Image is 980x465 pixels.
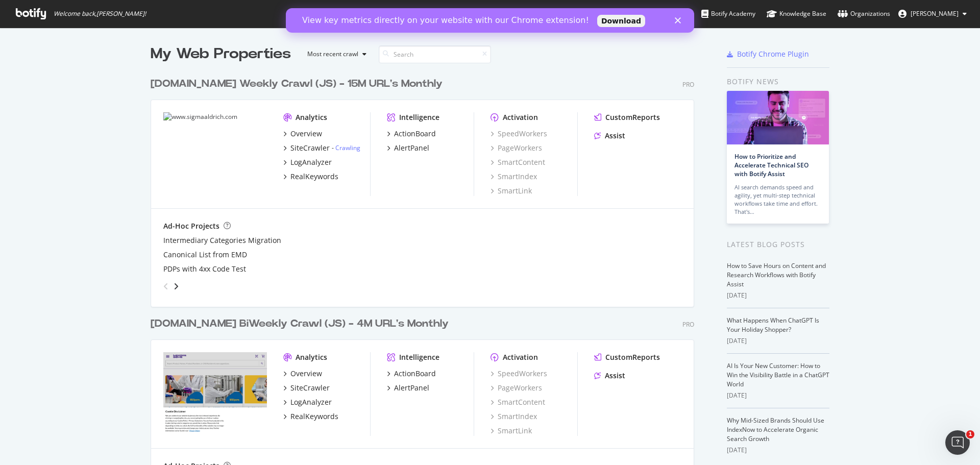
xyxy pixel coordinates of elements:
a: Assist [594,131,625,141]
div: AlertPanel [394,383,429,393]
div: Intelligence [399,352,439,362]
div: Ad-Hoc Projects [163,221,219,231]
a: SpeedWorkers [491,369,547,379]
a: [DOMAIN_NAME] Weekly Crawl (JS) - 15M URL's Monthly [151,77,447,91]
a: LogAnalyzer [283,397,332,407]
a: ActionBoard [387,129,436,139]
a: Intermediary Categories Migration [163,235,281,246]
div: ActionBoard [394,369,436,379]
iframe: Intercom live chat banner [286,8,694,33]
div: Activation [503,112,538,123]
a: Assist [594,371,625,381]
a: Botify Chrome Plugin [727,49,809,59]
div: Analytics [296,352,327,362]
div: Pro [682,80,694,89]
div: AI search demands speed and agility, yet multi-step technical workflows take time and effort. Tha... [734,183,821,216]
div: CustomReports [605,112,660,123]
img: merckmillipore.com [163,352,267,435]
div: Overview [290,369,322,379]
span: Welcome back, [PERSON_NAME] ! [54,10,146,18]
div: Overview [290,129,322,139]
a: What Happens When ChatGPT Is Your Holiday Shopper? [727,316,819,334]
div: Organizations [838,9,890,19]
div: Botify Chrome Plugin [737,49,809,59]
span: Jon Spiris [911,9,959,18]
div: Analytics [296,112,327,123]
a: CustomReports [594,352,660,362]
input: Search [379,45,491,63]
div: ActionBoard [394,129,436,139]
div: Intelligence [399,112,439,123]
a: SmartIndex [491,411,537,422]
div: Activation [503,352,538,362]
div: LogAnalyzer [290,157,332,167]
a: PageWorkers [491,143,542,153]
a: PageWorkers [491,383,542,393]
div: AlertPanel [394,143,429,153]
div: Assist [605,371,625,381]
a: SmartLink [491,186,532,196]
div: Knowledge Base [767,9,826,19]
div: My Web Properties [151,44,291,64]
iframe: Intercom live chat [945,430,970,455]
a: SmartContent [491,397,545,407]
div: [DATE] [727,336,829,346]
a: Canonical List from EMD [163,250,247,260]
div: CustomReports [605,352,660,362]
a: ActionBoard [387,369,436,379]
a: How to Save Hours on Content and Research Workflows with Botify Assist [727,261,826,288]
a: Crawling [335,143,360,152]
div: angle-left [159,278,173,295]
div: RealKeywords [290,172,338,182]
div: [DATE] [727,391,829,400]
a: SmartLink [491,426,532,436]
a: AlertPanel [387,143,429,153]
div: [DOMAIN_NAME] Weekly Crawl (JS) - 15M URL's Monthly [151,77,443,91]
a: Why Mid-Sized Brands Should Use IndexNow to Accelerate Organic Search Growth [727,416,824,443]
div: SmartContent [491,157,545,167]
a: Overview [283,369,322,379]
div: Most recent crawl [307,51,358,57]
div: - [332,143,360,152]
div: LogAnalyzer [290,397,332,407]
div: Close [389,9,399,15]
div: [DATE] [727,291,829,300]
a: Overview [283,129,322,139]
div: Botify news [727,76,829,87]
a: AlertPanel [387,383,429,393]
div: angle-right [173,281,180,291]
a: RealKeywords [283,172,338,182]
button: Most recent crawl [299,46,371,62]
div: [DOMAIN_NAME] BiWeekly Crawl (JS) - 4M URL's Monthly [151,316,449,331]
a: AI Is Your New Customer: How to Win the Visibility Battle in a ChatGPT World [727,361,829,388]
a: How to Prioritize and Accelerate Technical SEO with Botify Assist [734,152,808,178]
a: SiteCrawler- Crawling [283,143,360,153]
div: [DATE] [727,446,829,455]
img: www.sigmaaldrich.com [163,112,267,196]
div: Pro [682,320,694,329]
a: LogAnalyzer [283,157,332,167]
div: Botify Academy [701,9,755,19]
a: PDPs with 4xx Code Test [163,264,246,274]
div: SiteCrawler [290,143,330,153]
a: SmartIndex [491,172,537,182]
div: Latest Blog Posts [727,239,829,250]
div: RealKeywords [290,411,338,422]
a: RealKeywords [283,411,338,422]
a: SpeedWorkers [491,129,547,139]
div: SiteCrawler [290,383,330,393]
a: [DOMAIN_NAME] BiWeekly Crawl (JS) - 4M URL's Monthly [151,316,453,331]
a: CustomReports [594,112,660,123]
img: How to Prioritize and Accelerate Technical SEO with Botify Assist [727,91,829,144]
